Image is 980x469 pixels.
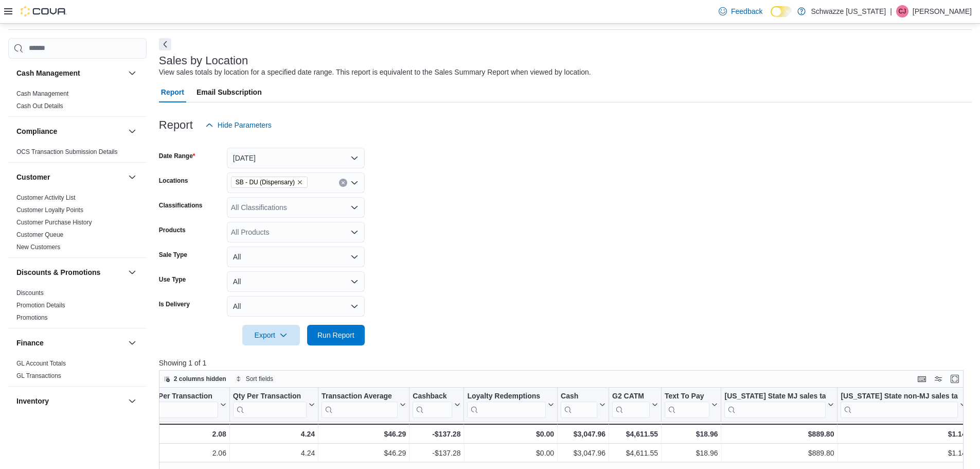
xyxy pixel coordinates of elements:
[350,228,359,236] button: Open list of options
[137,428,226,440] div: 2.08
[665,391,710,418] div: Text To Pay
[467,391,546,401] div: Loyalty Redemptions
[161,82,184,102] span: Report
[16,218,92,227] span: Customer Purchase History
[21,6,67,16] img: Cova
[16,396,49,406] h3: Inventory
[8,146,147,162] div: Compliance
[16,219,92,226] a: Customer Purchase History
[159,275,186,284] label: Use Type
[932,373,945,385] button: Display options
[16,243,60,251] span: New Customers
[227,271,365,292] button: All
[137,391,218,418] div: Items Per Transaction
[322,428,406,440] div: $46.29
[159,201,203,210] label: Classifications
[16,372,61,380] span: GL Transactions
[16,148,118,155] a: OCS Transaction Submission Details
[126,266,138,279] button: Discounts & Promotions
[467,428,554,440] div: $0.00
[16,267,100,277] h3: Discounts & Promotions
[322,391,398,401] div: Transaction Average
[159,358,972,368] p: Showing 1 of 1
[612,391,650,401] div: G2 CATM
[612,447,658,459] div: $4,611.55
[297,179,303,185] button: Remove SB - DU (Dispensary) from selection in this group
[339,179,347,187] button: Clear input
[233,391,307,418] div: Qty Per Transaction
[16,172,50,182] h3: Customer
[307,325,365,345] button: Run Report
[16,301,65,309] span: Promotion Details
[126,67,138,79] button: Cash Management
[16,267,124,277] button: Discounts & Promotions
[126,395,138,407] button: Inventory
[16,314,48,322] span: Promotions
[612,428,658,440] div: $4,611.55
[890,5,892,18] p: |
[841,391,957,418] div: Colorado State non-MJ sales tax
[561,391,597,418] div: Cash
[231,373,277,385] button: Sort fields
[413,447,460,459] div: -$137.28
[233,391,307,401] div: Qty Per Transaction
[16,206,83,214] span: Customer Loyalty Points
[899,5,906,18] span: CJ
[841,447,966,459] div: $1.14
[233,391,315,418] button: Qty Per Transaction
[126,337,138,349] button: Finance
[16,68,80,78] h3: Cash Management
[16,172,124,182] button: Customer
[16,244,60,251] a: New Customers
[227,247,365,267] button: All
[159,119,193,131] h3: Report
[561,428,605,440] div: $3,047.96
[159,55,248,67] h3: Sales by Location
[126,125,138,137] button: Compliance
[350,203,359,212] button: Open list of options
[242,325,300,345] button: Export
[246,375,273,383] span: Sort fields
[16,90,68,97] a: Cash Management
[413,391,452,418] div: Cashback
[16,314,48,321] a: Promotions
[561,391,605,418] button: Cash
[16,338,44,348] h3: Finance
[159,373,230,385] button: 2 columns hidden
[218,120,272,130] span: Hide Parameters
[8,357,147,386] div: Finance
[227,148,365,168] button: [DATE]
[322,391,398,418] div: Transaction Average
[413,391,460,418] button: Cashback
[731,6,762,16] span: Feedback
[612,391,650,418] div: G2 CATM
[16,206,83,214] a: Customer Loyalty Points
[350,179,359,187] button: Open list of options
[913,5,972,18] p: [PERSON_NAME]
[16,126,124,136] button: Compliance
[413,391,452,401] div: Cashback
[159,300,190,308] label: Is Delivery
[16,194,76,201] a: Customer Activity List
[16,68,124,78] button: Cash Management
[227,296,365,317] button: All
[16,396,124,406] button: Inventory
[137,391,226,418] button: Items Per Transaction
[16,302,65,309] a: Promotion Details
[561,447,605,459] div: $3,047.96
[236,177,295,187] span: SB - DU (Dispensary)
[248,325,294,345] span: Export
[16,148,118,156] span: OCS Transaction Submission Details
[665,391,710,401] div: Text To Pay
[159,251,187,259] label: Sale Type
[197,82,262,102] span: Email Subscription
[159,38,171,50] button: Next
[159,177,188,185] label: Locations
[174,375,226,383] span: 2 columns hidden
[896,5,908,18] div: Clayton James Willison
[949,373,961,385] button: Enter fullscreen
[16,231,63,238] a: Customer Queue
[841,391,966,418] button: [US_STATE] State non-MJ sales tax
[16,102,63,110] a: Cash Out Details
[771,6,792,17] input: Dark Mode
